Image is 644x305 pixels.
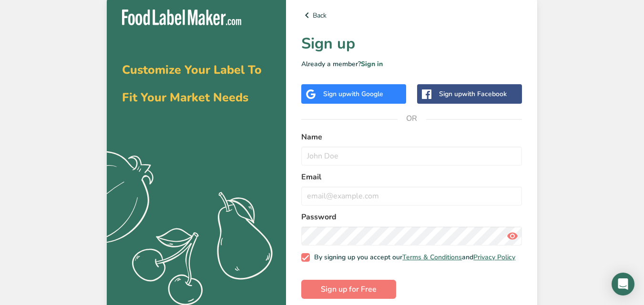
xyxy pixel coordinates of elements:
[301,211,522,223] label: Password
[301,147,522,166] input: John Doe
[321,284,377,295] span: Sign up for Free
[310,253,516,262] span: By signing up you accept our and
[473,253,515,262] a: Privacy Policy
[301,131,522,143] label: Name
[439,89,507,99] div: Sign up
[122,62,262,106] span: Customize Your Label To Fit Your Market Needs
[346,89,383,98] span: with Google
[301,280,396,299] button: Sign up for Free
[323,89,383,99] div: Sign up
[301,10,522,21] a: Back
[301,32,522,55] h1: Sign up
[301,59,522,69] p: Already a member?
[402,253,462,262] a: Terms & Conditions
[612,273,634,295] div: Open Intercom Messenger
[301,171,522,183] label: Email
[462,89,507,98] span: with Facebook
[122,10,241,25] img: Food Label Maker
[301,187,522,206] input: email@example.com
[361,59,383,69] a: Sign in
[398,104,426,133] span: OR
